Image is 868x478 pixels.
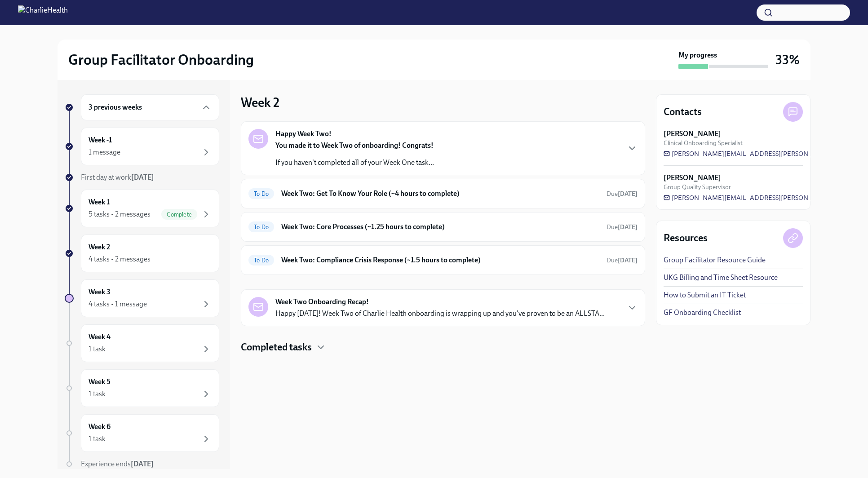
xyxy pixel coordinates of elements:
span: Due [607,257,638,264]
span: First day at work [81,173,154,181]
strong: My progress [678,50,717,60]
span: To Do [248,257,274,264]
span: To Do [248,224,274,230]
strong: [PERSON_NAME] [664,173,721,183]
a: Week 41 task [65,324,219,362]
h6: Week 4 [89,332,111,342]
div: 1 task [89,389,106,399]
p: If you haven't completed all of your Week One task... [275,158,434,168]
h6: Week Two: Compliance Crisis Response (~1.5 hours to complete) [281,255,599,265]
span: To Do [248,190,274,197]
h6: Week Two: Core Processes (~1.25 hours to complete) [281,222,599,232]
a: First day at work[DATE] [65,173,219,182]
a: Week 61 task [65,414,219,452]
strong: [DATE] [131,173,154,181]
h4: Completed tasks [241,341,312,354]
span: September 16th, 2025 10:00 [607,190,638,198]
div: 1 task [89,344,106,354]
h6: Week 3 [89,287,111,297]
a: Week -11 message [65,128,219,165]
strong: [DATE] [131,460,154,468]
span: September 16th, 2025 10:00 [607,223,638,231]
div: 3 previous weeks [81,94,219,120]
div: 5 tasks • 2 messages [89,209,151,219]
a: To DoWeek Two: Get To Know Your Role (~4 hours to complete)Due[DATE] [248,186,638,201]
span: Clinical Onboarding Specialist [664,139,743,147]
h6: Week Two: Get To Know Your Role (~4 hours to complete) [281,189,599,199]
a: How to Submit an IT Ticket [664,290,746,300]
h4: Contacts [664,105,702,119]
span: Experience ends [81,460,154,468]
span: September 16th, 2025 10:00 [607,256,638,265]
span: Complete [161,211,197,218]
strong: [PERSON_NAME] [664,129,721,139]
div: 4 tasks • 2 messages [89,254,151,264]
h6: Week -1 [89,135,112,145]
div: Completed tasks [241,341,645,354]
a: To DoWeek Two: Compliance Crisis Response (~1.5 hours to complete)Due[DATE] [248,253,638,267]
h3: Week 2 [241,94,279,111]
strong: [DATE] [618,190,638,198]
div: 1 task [89,434,106,444]
p: Happy [DATE]! Week Two of Charlie Health onboarding is wrapping up and you've proven to be an ALL... [275,309,605,319]
h3: 33% [775,52,800,68]
img: CharlieHealth [18,5,68,20]
h6: Week 2 [89,242,110,252]
a: To DoWeek Two: Core Processes (~1.25 hours to complete)Due[DATE] [248,220,638,234]
span: Due [607,223,638,231]
a: UKG Billing and Time Sheet Resource [664,273,778,283]
h2: Group Facilitator Onboarding [68,51,254,69]
h6: Week 6 [89,422,111,432]
a: Week 51 task [65,369,219,407]
strong: Week Two Onboarding Recap! [275,297,369,307]
strong: Happy Week Two! [275,129,332,139]
a: Week 15 tasks • 2 messagesComplete [65,190,219,227]
strong: You made it to Week Two of onboarding! Congrats! [275,141,434,150]
h6: Week 5 [89,377,111,387]
span: Group Quality Supervisor [664,183,731,191]
a: Group Facilitator Resource Guide [664,255,766,265]
h6: 3 previous weeks [89,102,142,112]
strong: [DATE] [618,223,638,231]
a: GF Onboarding Checklist [664,308,741,318]
strong: [DATE] [618,257,638,264]
span: Due [607,190,638,198]
h4: Resources [664,231,708,245]
a: Week 34 tasks • 1 message [65,279,219,317]
h6: Week 1 [89,197,110,207]
a: Week 24 tasks • 2 messages [65,235,219,272]
div: 1 message [89,147,120,157]
div: 4 tasks • 1 message [89,299,147,309]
